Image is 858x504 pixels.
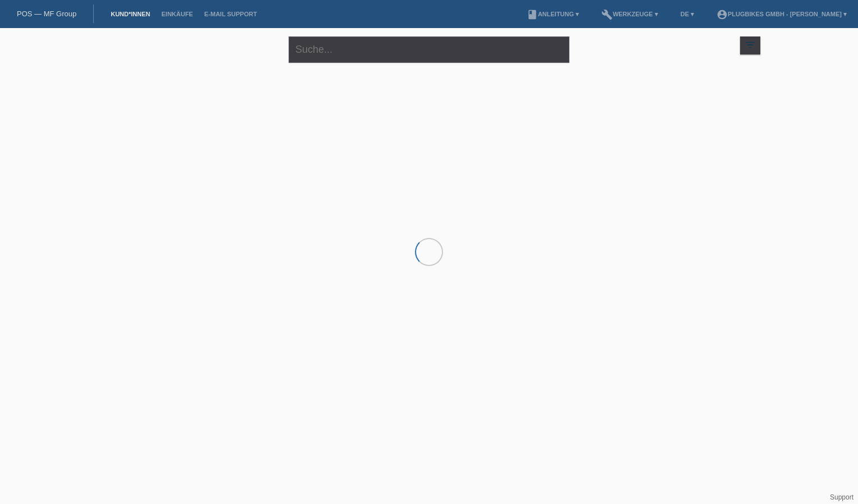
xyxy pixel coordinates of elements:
[830,493,854,501] a: Support
[521,11,585,17] a: bookAnleitung ▾
[199,11,263,17] a: E-Mail Support
[17,10,76,18] a: POS — MF Group
[744,39,756,51] i: filter_list
[156,11,198,17] a: Einkäufe
[289,36,569,63] input: Suche...
[711,11,852,17] a: account_circlePlugBikes GmbH - [PERSON_NAME] ▾
[675,11,700,17] a: DE ▾
[105,11,156,17] a: Kund*innen
[527,9,538,20] i: book
[716,9,728,20] i: account_circle
[596,11,664,17] a: buildWerkzeuge ▾
[601,9,613,20] i: build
